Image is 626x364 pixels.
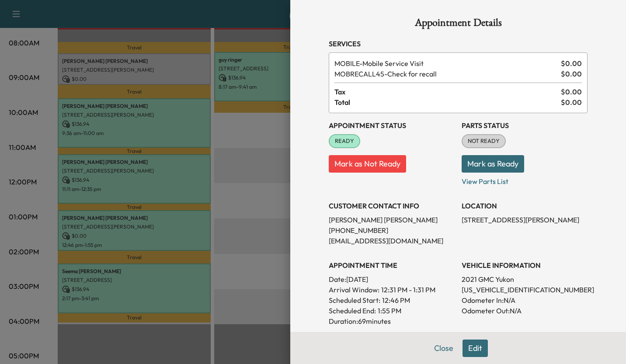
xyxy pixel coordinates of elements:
[462,305,588,316] p: Odometer Out: N/A
[462,201,588,211] h3: LOCATION
[334,97,561,107] span: Total
[462,173,588,187] p: View Parts List
[462,260,588,270] h3: VEHICLE INFORMATION
[334,58,557,69] span: Mobile Service Visit
[329,215,455,225] p: [PERSON_NAME] [PERSON_NAME]
[462,155,524,173] button: Mark as Ready
[329,38,588,49] h3: Services
[329,316,455,326] p: Duration: 69 minutes
[329,155,406,173] button: Mark as Not Ready
[330,137,359,146] span: READY
[329,120,455,131] h3: Appointment Status
[561,58,582,69] span: $ 0.00
[329,305,376,316] p: Scheduled End:
[462,295,588,305] p: Odometer In: N/A
[463,137,505,146] span: NOT READY
[329,201,455,211] h3: CUSTOMER CONTACT INFO
[334,69,557,79] span: Check for recall
[561,69,582,79] span: $ 0.00
[329,225,455,236] p: [PHONE_NUMBER]
[378,305,401,316] p: 1:55 PM
[329,17,588,31] h1: Appointment Details
[463,340,488,357] button: Edit
[428,340,459,357] button: Close
[462,215,588,225] p: [STREET_ADDRESS][PERSON_NAME]
[329,295,380,305] p: Scheduled Start:
[329,284,455,295] p: Arrival Window:
[462,274,588,284] p: 2021 GMC Yukon
[382,295,410,305] p: 12:46 PM
[462,120,588,131] h3: Parts Status
[561,97,582,107] span: $ 0.00
[329,274,455,284] p: Date: [DATE]
[329,260,455,270] h3: APPOINTMENT TIME
[462,284,588,295] p: [US_VEHICLE_IDENTIFICATION_NUMBER]
[329,236,455,246] p: [EMAIL_ADDRESS][DOMAIN_NAME]
[334,87,561,97] span: Tax
[381,284,435,295] span: 12:31 PM - 1:31 PM
[561,87,582,97] span: $ 0.00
